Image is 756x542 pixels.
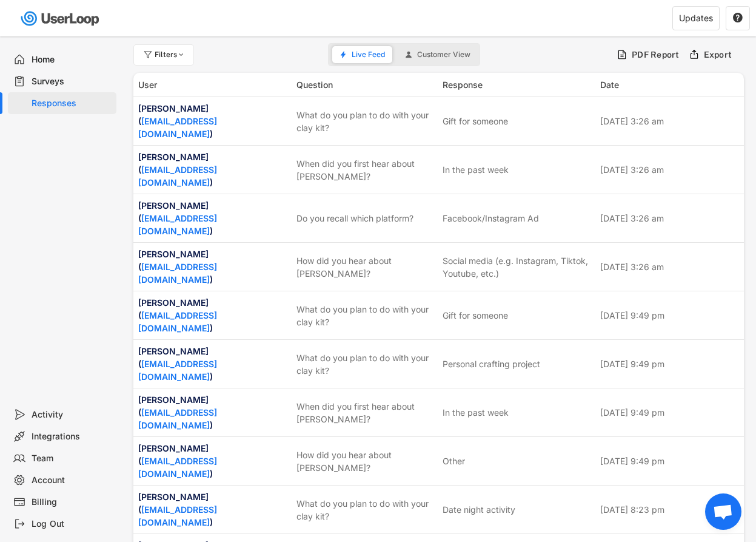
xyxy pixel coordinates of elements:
button: Customer View [398,46,478,63]
div: Activity [32,409,112,421]
div: [DATE] 3:26 am [600,212,739,225]
div: Gift for someone [443,115,508,127]
div: [DATE] 9:49 pm [600,406,739,419]
div: Facebook/Instagram Ad [443,212,539,225]
div: [DATE] 3:26 am [600,260,739,273]
div: What do you plan to do with your clay kit? [296,303,435,328]
a: Open chat [705,493,741,530]
div: [PERSON_NAME] ( ) [138,102,289,140]
a: [EMAIL_ADDRESS][DOMAIN_NAME] [138,310,217,333]
div: [DATE] 9:49 pm [600,309,739,322]
button: Live Feed [332,46,392,63]
div: [DATE] 3:26 am [600,163,739,176]
div: [PERSON_NAME] ( ) [138,151,289,189]
a: [EMAIL_ADDRESS][DOMAIN_NAME] [138,504,217,527]
button:  [732,13,743,24]
div: When did you first hear about [PERSON_NAME]? [296,400,435,425]
div: [DATE] 9:49 pm [600,455,739,467]
div: User [138,78,289,91]
div: Social media (e.g. Instagram, Tiktok, Youtube, etc.) [443,254,594,280]
img: userloop-logo-01.svg [18,6,104,31]
div: Billing [32,496,112,508]
a: [EMAIL_ADDRESS][DOMAIN_NAME] [138,213,217,236]
div: How did you hear about [PERSON_NAME]? [296,254,435,280]
a: [EMAIL_ADDRESS][DOMAIN_NAME] [138,407,217,430]
div: How did you hear about [PERSON_NAME]? [296,449,435,474]
div: Log Out [32,518,112,530]
div: [DATE] 9:49 pm [600,357,739,370]
div: [PERSON_NAME] ( ) [138,490,289,529]
a: [EMAIL_ADDRESS][DOMAIN_NAME] [138,359,217,382]
div: [DATE] 8:23 pm [600,503,739,516]
div: Gift for someone [443,309,508,322]
div: [PERSON_NAME] ( ) [138,442,289,480]
div: Responses [32,98,112,109]
span: Customer View [417,51,470,58]
div: [PERSON_NAME] ( ) [138,296,289,334]
a: [EMAIL_ADDRESS][DOMAIN_NAME] [138,262,217,285]
div: In the past week [443,163,509,176]
div: Surveys [32,76,112,87]
div: [PERSON_NAME] ( ) [138,248,289,286]
div: What do you plan to do with your clay kit? [296,351,435,377]
div: What do you plan to do with your clay kit? [296,497,435,523]
div: [DATE] 3:26 am [600,115,739,127]
div: What do you plan to do with your clay kit? [296,109,435,134]
div: [PERSON_NAME] ( ) [138,199,289,237]
div: Other [443,455,465,467]
div: Team [32,453,112,464]
div: Question [296,78,435,91]
a: [EMAIL_ADDRESS][DOMAIN_NAME] [138,456,217,479]
div: Export [704,49,732,60]
div: Updates [679,14,713,22]
div: Date [600,78,739,91]
div: In the past week [443,406,509,419]
div: Integrations [32,431,112,442]
span: Live Feed [352,51,385,58]
div: Do you recall which platform? [296,212,435,225]
div: [PERSON_NAME] ( ) [138,393,289,432]
div: Response [443,78,594,91]
div: Personal crafting project [443,357,540,370]
div: [PERSON_NAME] ( ) [138,345,289,383]
div: PDF Report [632,49,680,60]
a: [EMAIL_ADDRESS][DOMAIN_NAME] [138,116,217,139]
a: [EMAIL_ADDRESS][DOMAIN_NAME] [138,164,217,188]
div: Account [32,475,112,486]
div: When did you first hear about [PERSON_NAME]? [296,157,435,183]
text:  [733,12,743,23]
div: Filters [155,51,186,58]
div: Date night activity [443,503,515,516]
div: Home [32,54,112,66]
